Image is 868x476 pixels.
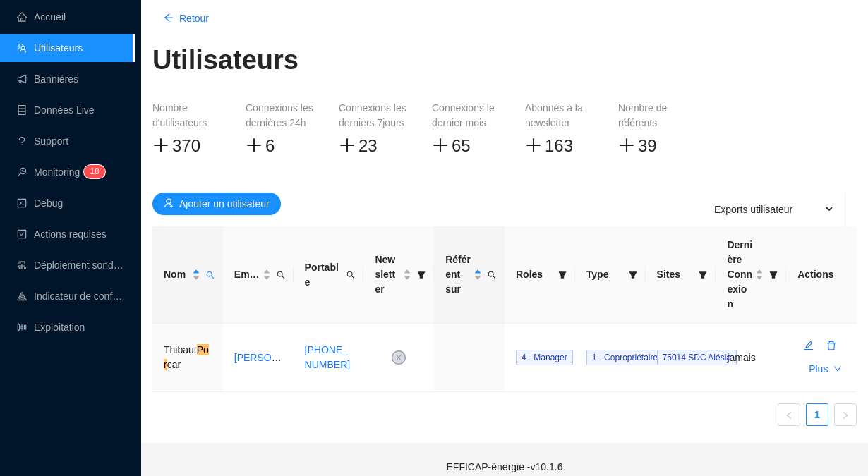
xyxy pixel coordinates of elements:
[206,271,215,279] span: search
[152,193,281,215] button: Ajouter un utilisateur
[17,11,66,23] a: homeAccueil
[339,101,409,130] div: Connexions les derniers 7jours
[274,264,288,285] span: search
[525,101,596,130] div: Abonnés à la newsletter
[697,193,845,226] ul: Export
[445,252,471,297] span: Référent sur
[246,137,263,154] span: plus
[172,136,200,155] span: 370
[17,322,85,333] a: slidersExploitation
[164,267,189,282] span: Nom
[834,403,857,426] button: right
[586,267,623,282] span: Type
[432,137,449,154] span: plus
[626,264,640,285] span: filter
[485,250,499,300] span: search
[629,271,637,279] span: filter
[447,461,563,472] span: EFFICAP-énergie - v10.1.6
[797,358,853,380] button: Plusdown
[164,344,197,355] span: Thibaut
[277,271,285,279] span: search
[833,365,842,373] span: down
[434,226,505,324] th: Référent sur
[164,344,209,370] mark: Por
[305,344,351,370] a: [PHONE_NUMBER]
[152,226,223,324] th: Nom
[17,73,78,85] a: notificationBannières
[657,267,694,282] span: Sites
[17,104,95,116] a: databaseDonnées Live
[223,226,294,324] th: Email
[432,101,502,130] div: Connexions le dernier mois
[34,228,107,240] span: Actions requises
[90,166,95,176] span: 1
[804,341,814,350] span: edit
[17,135,68,147] a: questionSupport
[17,229,27,239] span: check-square
[414,250,428,300] span: filter
[344,257,358,293] span: search
[716,324,786,392] td: jamais
[152,7,220,30] button: Retour
[17,42,83,54] a: teamUtilisateurs
[834,403,857,426] li: Page suivante
[516,267,553,282] span: Roles
[375,252,400,297] span: Newsletter
[809,362,828,377] span: Plus
[392,350,406,365] span: close-circle
[826,341,836,350] span: delete
[152,101,223,130] div: Nombre d'utilisateurs
[806,403,828,426] li: 1
[84,165,104,178] sup: 18
[657,350,737,365] span: 75014 SDC Alésia
[17,197,63,209] a: codeDebug
[785,411,793,420] span: left
[358,136,378,155] span: 23
[164,13,174,23] span: arrow-left
[586,350,663,365] span: 1 - Copropriétaire
[699,271,707,279] span: filter
[778,403,800,426] button: left
[714,195,792,224] span: Exports utilisateur
[164,198,174,208] span: user-add
[696,264,710,285] span: filter
[363,226,434,324] th: Newsletter
[167,359,181,370] span: car
[766,235,780,315] span: filter
[638,136,657,155] span: 39
[778,403,800,426] li: Page précédente
[807,404,828,425] a: 1
[234,352,483,363] a: [PERSON_NAME][EMAIL_ADDRESS][DOMAIN_NAME]
[716,226,786,324] th: Dernière Connexion
[417,271,426,279] span: filter
[786,226,857,324] th: Actions
[152,137,169,154] span: plus
[305,260,342,290] span: Portable
[203,264,217,285] span: search
[246,101,316,130] div: Connexions les dernières 24h
[727,238,752,312] span: Dernière Connexion
[841,411,850,420] span: right
[17,291,124,302] a: heat-mapIndicateur de confort
[234,267,260,282] span: Email
[223,324,294,392] td: t.porcar.guezenec@gmail.com
[558,271,567,279] span: filter
[95,166,100,176] span: 8
[452,136,471,155] span: 65
[769,271,778,279] span: filter
[17,166,101,178] a: monitorMonitoring18
[339,137,356,154] span: plus
[522,353,567,362] span: 4 - Manager
[545,136,573,155] span: 163
[346,271,355,279] span: search
[152,44,299,76] h1: Utilisateurs
[525,137,542,154] span: plus
[17,260,124,271] a: clusterDéploiement sondes
[488,271,496,279] span: search
[179,11,209,26] span: Retour
[618,101,689,130] div: Nombre de référents
[618,137,635,154] span: plus
[265,136,275,155] span: 6
[179,197,270,212] span: Ajouter un utilisateur
[555,264,569,285] span: filter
